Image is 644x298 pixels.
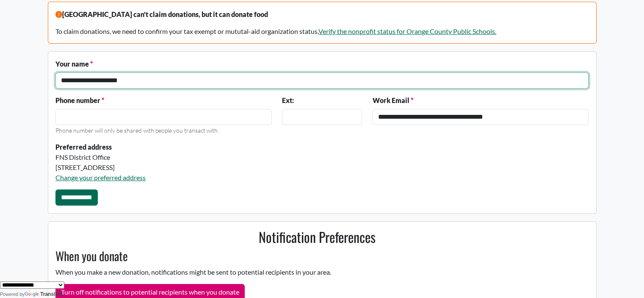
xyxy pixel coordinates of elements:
[55,59,93,69] label: Your name
[318,27,496,35] a: Verify the nonprofit status for Orange County Public Schools.
[55,127,219,134] small: Phone number will only be shared with people you transact with.
[372,95,413,106] label: Work Email
[55,162,362,173] div: [STREET_ADDRESS]
[55,152,362,162] div: FNS District Office
[25,291,63,297] a: Translate
[50,249,583,263] h3: When you donate
[55,143,112,151] strong: Preferred address
[50,229,583,245] h2: Notification Preferences
[55,173,146,181] a: Change your preferred address
[55,9,589,19] p: [GEOGRAPHIC_DATA] can't claim donations, but it can donate food
[55,26,589,36] p: To claim donations, we need to confirm your tax exempt or mututal-aid organization status.
[55,95,104,106] label: Phone number
[282,95,294,106] label: Ext:
[50,267,583,277] p: When you make a new donation, notifications might be sent to potential recipients in your area.
[25,292,40,298] img: Google Translate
